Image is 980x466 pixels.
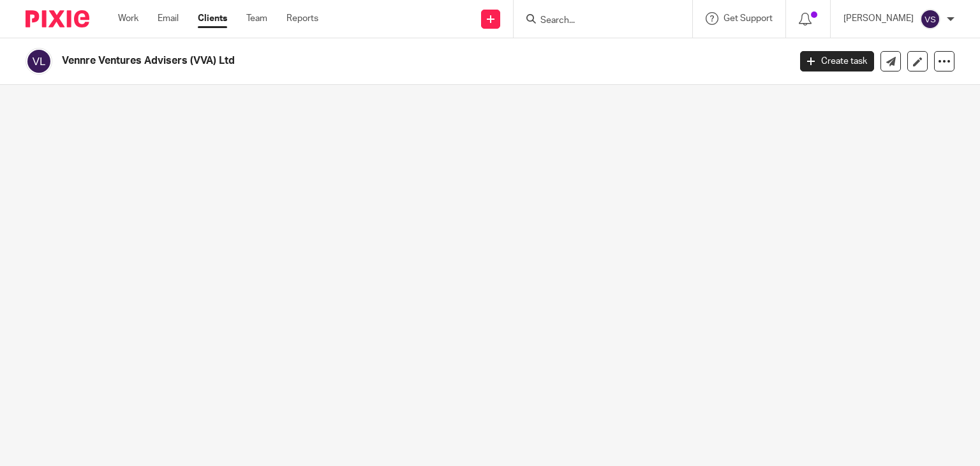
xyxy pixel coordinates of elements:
img: svg%3E [920,9,940,29]
img: svg%3E [26,48,52,75]
p: [PERSON_NAME] [843,12,914,25]
a: Work [118,12,138,25]
a: Email [158,12,179,25]
img: Pixie [26,10,89,27]
h2: Vennre Ventures Advisers (VVA) Ltd [62,54,637,68]
a: Clients [198,12,227,25]
a: Create task [800,51,874,71]
span: Get Support [724,14,773,23]
a: Team [246,12,267,25]
input: Search [539,15,654,27]
a: Reports [286,12,318,25]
